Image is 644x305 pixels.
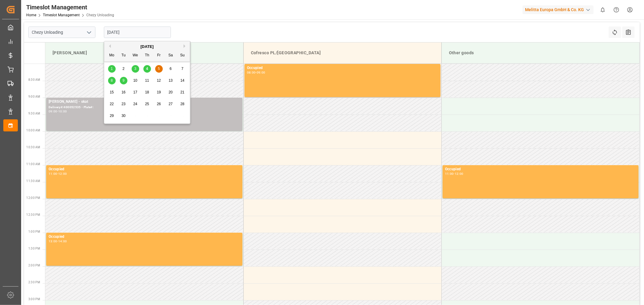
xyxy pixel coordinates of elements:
div: Choose Friday, September 5th, 2025 [155,65,163,73]
div: 12:00 [455,172,463,175]
div: Choose Monday, September 1st, 2025 [108,65,116,73]
div: Sa [167,52,175,59]
div: Choose Wednesday, September 10th, 2025 [132,77,139,84]
span: 10 [133,78,137,83]
span: 7 [181,67,184,71]
div: Occupied [49,234,240,240]
div: Choose Wednesday, September 24th, 2025 [132,100,139,108]
div: Choose Friday, September 19th, 2025 [155,89,163,96]
div: Choose Friday, September 12th, 2025 [155,77,163,84]
div: 09:00 [257,71,265,74]
span: 24 [133,102,137,106]
span: 5 [158,67,160,71]
button: Next Month [184,44,187,48]
div: Delivery#:400052535 - Plate#: [49,105,240,110]
span: 29 [110,114,114,118]
span: 1:00 PM [28,230,40,233]
a: Home [26,13,36,17]
span: 17 [133,90,137,94]
div: 10:00 [58,110,67,113]
span: 27 [168,102,172,106]
div: Timeslot Management [26,3,114,12]
div: [DATE] [104,44,190,50]
div: Choose Thursday, September 4th, 2025 [143,65,151,73]
div: 09:00 [49,110,57,113]
button: open menu [84,28,93,37]
div: - [57,110,58,113]
div: Choose Sunday, September 28th, 2025 [179,100,186,108]
span: 28 [180,102,184,106]
div: Choose Tuesday, September 9th, 2025 [120,77,127,84]
div: Choose Thursday, September 18th, 2025 [143,89,151,96]
button: show 0 new notifications [596,3,610,17]
span: 18 [145,90,149,94]
div: Choose Sunday, September 14th, 2025 [179,77,186,84]
div: 08:00 [247,71,256,74]
span: 3 [134,67,136,71]
div: Tu [120,52,127,59]
div: Occupied [247,65,438,71]
button: Help Center [610,3,623,17]
div: 11:00 [49,172,57,175]
div: Choose Tuesday, September 2nd, 2025 [120,65,127,73]
span: 12:30 PM [26,213,40,216]
span: 22 [110,102,114,106]
div: Choose Saturday, September 27th, 2025 [167,100,175,108]
div: 11:00 [445,172,454,175]
div: [PERSON_NAME] [50,47,239,58]
span: 26 [157,102,161,106]
span: 20 [168,90,172,94]
div: Choose Saturday, September 20th, 2025 [167,89,175,96]
div: 14:00 [58,240,67,243]
div: Choose Thursday, September 25th, 2025 [143,100,151,108]
div: Choose Sunday, September 21st, 2025 [179,89,186,96]
span: 9:30 AM [28,112,40,115]
span: 11:30 AM [26,179,40,183]
div: - [255,71,256,74]
span: 3:00 PM [28,297,40,301]
span: 8 [111,78,113,83]
button: Melitta Europa GmbH & Co. KG [523,4,596,15]
span: 2:00 PM [28,264,40,267]
div: Mo [108,52,116,59]
span: 8:30 AM [28,78,40,81]
span: 6 [170,67,172,71]
div: Other goods [447,47,635,58]
div: Choose Monday, September 15th, 2025 [108,89,116,96]
span: 2 [123,67,125,71]
a: Timeslot Management [43,13,80,17]
span: 2:30 PM [28,281,40,284]
div: Th [143,52,151,59]
span: 11:00 AM [26,162,40,166]
span: 30 [121,114,125,118]
div: Choose Tuesday, September 16th, 2025 [120,89,127,96]
span: 9 [123,78,125,83]
div: Choose Monday, September 8th, 2025 [108,77,116,84]
span: 12 [157,78,161,83]
span: 12:00 PM [26,196,40,200]
div: Choose Saturday, September 13th, 2025 [167,77,175,84]
div: Choose Thursday, September 11th, 2025 [143,77,151,84]
input: DD-MM-YYYY [104,27,171,38]
div: Choose Friday, September 26th, 2025 [155,100,163,108]
div: - [57,240,58,243]
div: Choose Saturday, September 6th, 2025 [167,65,175,73]
div: Melitta Europa GmbH & Co. KG [523,5,594,14]
div: 13:00 [49,240,57,243]
div: Occupied [445,166,636,172]
div: Choose Tuesday, September 30th, 2025 [120,112,127,120]
span: 1:30 PM [28,247,40,250]
span: 11 [145,78,149,83]
div: Choose Monday, September 29th, 2025 [108,112,116,120]
button: Previous Month [107,44,111,48]
div: Cofresco PL/[GEOGRAPHIC_DATA] [248,47,437,58]
span: 4 [146,67,148,71]
span: 10:00 AM [26,129,40,132]
span: 23 [121,102,125,106]
div: Choose Wednesday, September 17th, 2025 [132,89,139,96]
span: 15 [110,90,114,94]
span: 21 [180,90,184,94]
span: 14 [180,78,184,83]
div: Su [179,52,186,59]
div: We [132,52,139,59]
